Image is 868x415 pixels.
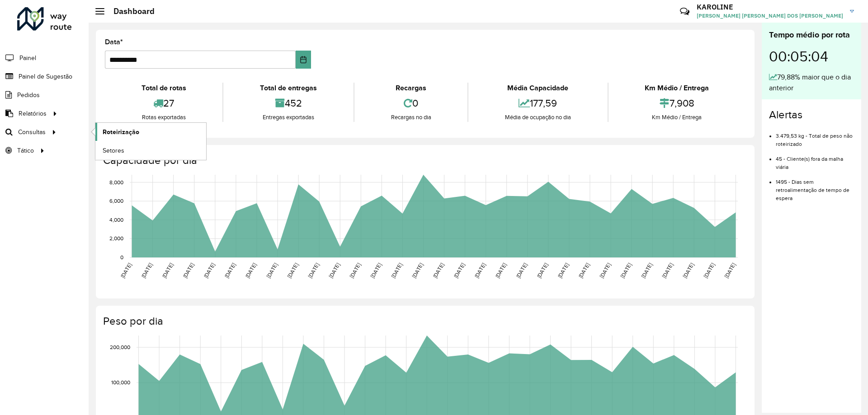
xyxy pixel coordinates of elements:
[471,93,605,113] div: 177,59
[473,262,486,279] text: [DATE]
[515,262,528,279] text: [DATE]
[107,113,220,122] div: Rotas exportadas
[769,29,854,41] div: Tempo médio por rota
[390,262,403,279] text: [DATE]
[453,262,466,279] text: [DATE]
[675,2,694,21] a: Contato Rápido
[357,113,465,122] div: Recargas no dia
[557,262,570,279] text: [DATE]
[119,262,132,279] text: [DATE]
[103,146,124,155] span: Setores
[723,262,736,279] text: [DATE]
[103,315,745,328] h4: Peso por dia
[203,262,216,279] text: [DATE]
[432,262,445,279] text: [DATE]
[223,262,236,279] text: [DATE]
[265,262,278,279] text: [DATE]
[471,113,605,122] div: Média de ocupação no dia
[598,262,611,279] text: [DATE]
[109,198,123,204] text: 6,000
[369,262,382,279] text: [DATE]
[619,262,632,279] text: [DATE]
[611,113,743,122] div: Km Médio / Entrega
[349,262,362,279] text: [DATE]
[17,90,40,100] span: Pedidos
[111,380,130,386] text: 100,000
[697,3,843,11] h3: KAROLINE
[776,125,854,148] li: 3.479,53 kg - Total de peso não roteirizado
[286,262,299,279] text: [DATE]
[769,72,854,93] div: 79,88% maior que o dia anterior
[226,113,351,122] div: Entregas exportadas
[107,93,220,113] div: 27
[611,83,743,93] div: Km Médio / Entrega
[296,51,311,69] button: Choose Date
[577,262,590,279] text: [DATE]
[494,262,507,279] text: [DATE]
[226,93,351,113] div: 452
[107,83,220,93] div: Total de rotas
[19,53,36,63] span: Painel
[18,127,46,137] span: Consultas
[682,262,695,279] text: [DATE]
[328,262,341,279] text: [DATE]
[109,179,123,185] text: 8,000
[19,109,47,118] span: Relatórios
[411,262,424,279] text: [DATE]
[17,146,34,155] span: Tático
[661,262,674,279] text: [DATE]
[357,93,465,113] div: 0
[19,72,72,81] span: Painel de Sugestão
[109,217,123,223] text: 4,000
[611,93,743,113] div: 7,908
[104,6,155,16] h2: Dashboard
[640,262,653,279] text: [DATE]
[697,12,843,20] span: [PERSON_NAME] [PERSON_NAME] DOS [PERSON_NAME]
[105,37,123,47] label: Data
[103,154,745,167] h4: Capacidade por dia
[95,141,206,159] a: Setores
[471,83,605,93] div: Média Capacidade
[357,83,465,93] div: Recargas
[109,236,123,242] text: 2,000
[776,148,854,171] li: 45 - Cliente(s) fora da malha viária
[307,262,320,279] text: [DATE]
[769,108,854,121] h4: Alertas
[140,262,153,279] text: [DATE]
[703,262,716,279] text: [DATE]
[95,123,206,141] a: Roteirização
[120,254,123,260] text: 0
[182,262,195,279] text: [DATE]
[536,262,549,279] text: [DATE]
[110,344,130,350] text: 200,000
[769,41,854,72] div: 00:05:04
[103,127,139,137] span: Roteirização
[226,83,351,93] div: Total de entregas
[161,262,174,279] text: [DATE]
[776,171,854,202] li: 1495 - Dias sem retroalimentação de tempo de espera
[244,262,257,279] text: [DATE]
